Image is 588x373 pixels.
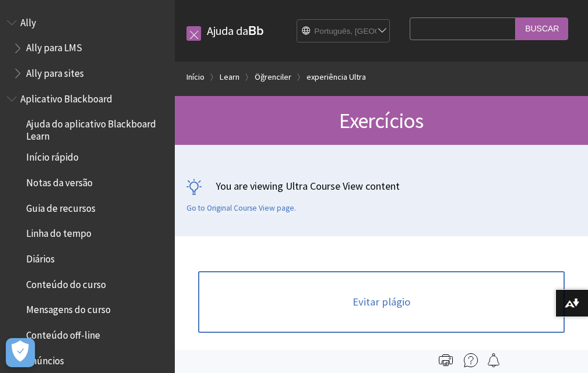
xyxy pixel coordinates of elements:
[26,38,82,54] span: Ally para LMS
[207,23,264,38] a: Ajuda daBb
[26,249,55,265] span: Diários
[186,179,576,193] p: You are viewing Ultra Course View content
[26,63,84,79] span: Ally para sites
[198,271,565,333] a: Evitar plágio
[307,70,366,84] a: experiência Ultra
[255,70,291,84] a: Öğrenciler
[20,89,112,105] span: Aplicativo Blackboard
[186,203,296,214] a: Go to Original Course View page.
[26,325,100,341] span: Conteúdo off-line
[26,148,79,164] span: Início rápido
[26,115,167,142] span: Ajuda do aplicativo Blackboard Learn
[7,13,168,83] nav: Book outline for Anthology Ally Help
[26,198,96,214] span: Guia de recursos
[439,353,453,367] img: Print
[220,70,240,84] a: Learn
[6,338,35,367] button: Abrir preferências
[464,353,478,367] img: More help
[26,224,91,240] span: Linha do tempo
[339,107,423,134] span: Exercícios
[248,23,264,38] strong: Bb
[26,275,106,290] span: Conteúdo do curso
[26,300,111,316] span: Mensagens do curso
[516,17,568,40] input: Buscar
[20,13,36,29] span: Ally
[26,173,93,189] span: Notas da versão
[186,70,205,84] a: Início
[487,353,501,367] img: Follow this page
[297,20,390,43] select: Site Language Selector
[26,351,64,367] span: Anúncios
